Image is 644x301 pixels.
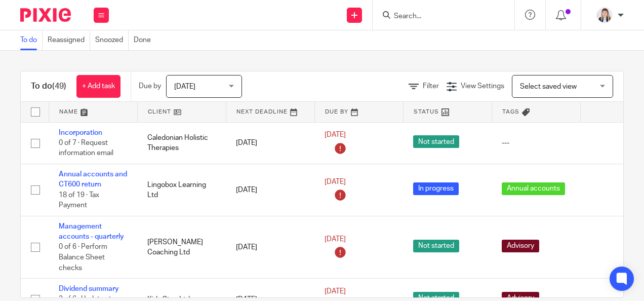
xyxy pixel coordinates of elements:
td: [PERSON_NAME] Coaching Ltd [137,216,226,278]
span: View Settings [461,83,504,90]
a: Snoozed [95,30,129,50]
td: [DATE] [226,122,314,164]
span: Advisory [502,240,539,252]
span: Filter [423,83,439,90]
a: Done [134,30,156,50]
a: Dividend summary [59,285,119,292]
h1: To do [31,81,66,92]
span: [DATE] [325,178,346,185]
span: Not started [413,135,459,148]
td: Caledonian Holistic Therapies [137,122,226,164]
a: + Add task [76,75,120,98]
span: Tags [502,109,519,115]
span: [DATE] [325,288,346,295]
a: Incorporation [59,129,102,136]
a: Reassigned [48,30,90,50]
span: Not started [413,240,459,252]
td: Lingobox Learning Ltd [137,164,226,216]
span: (49) [52,82,66,90]
a: Annual accounts and CT600 return [59,171,127,188]
input: Search [393,12,484,21]
td: [DATE] [226,164,314,216]
div: --- [502,138,570,148]
span: [DATE] [325,236,346,243]
p: Due by [139,81,161,91]
img: Carlean%20Parker%20Pic.jpg [596,7,613,23]
a: To do [20,30,43,50]
span: In progress [413,182,459,195]
a: Management accounts - quarterly [59,223,124,240]
span: 0 of 7 · Request information email [59,139,113,157]
img: Pixie [20,8,71,22]
span: 18 of 19 · Tax Payment [59,192,99,209]
span: Select saved view [520,83,577,90]
span: [DATE] [174,83,195,90]
span: [DATE] [325,131,346,138]
span: Annual accounts [502,182,565,195]
td: [DATE] [226,216,314,278]
span: 0 of 6 · Perform Balance Sheet checks [59,244,107,272]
